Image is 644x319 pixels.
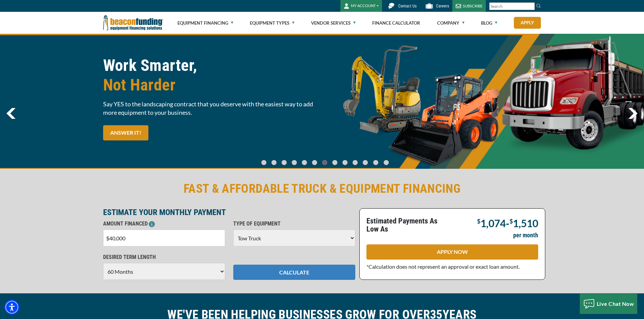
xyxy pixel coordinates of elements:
span: $ [477,217,480,225]
a: Company [437,12,464,34]
a: APPLY NOW [366,244,538,260]
input: Search [489,2,535,10]
a: Go To Slide 3 [290,160,298,165]
a: Go To Slide 7 [331,160,339,165]
button: Live Chat Now [580,294,638,314]
a: Clear search text [528,4,533,9]
a: Equipment Types [250,12,294,34]
a: ANSWER IT! [103,125,148,140]
span: Live Chat Now [597,300,634,307]
a: Go To Slide 1 [270,160,278,165]
a: Vendor Services [311,12,356,34]
p: ESTIMATE YOUR MONTHLY PAYMENT [103,208,355,216]
p: TYPE OF EQUIPMENT [233,220,355,228]
input: $0 [103,230,225,246]
a: Go To Slide 0 [260,160,268,165]
span: Not Harder [103,75,318,95]
a: Go To Slide 4 [300,160,308,165]
a: Go To Slide 9 [351,160,359,165]
span: 1,074 [480,217,506,229]
img: Search [536,3,541,8]
span: Careers [436,4,449,8]
a: Go To Slide 11 [372,160,380,165]
img: Left Navigator [6,108,16,119]
a: Go To Slide 2 [280,160,288,165]
img: Right Navigator [628,108,638,119]
span: 1,510 [513,217,538,229]
a: Go To Slide 12 [382,160,390,165]
p: - [477,217,538,228]
img: Beacon Funding Corporation logo [103,12,163,34]
a: next [628,108,638,119]
span: Contact Us [398,4,416,8]
h1: Work Smarter, [103,56,318,95]
a: Go To Slide 5 [310,160,318,165]
a: Finance Calculator [372,12,420,34]
span: *Calculation does not represent an approval or exact loan amount. [366,263,520,270]
span: Say YES to the landscaping contract that you deserve with the easiest way to add more equipment t... [103,100,318,117]
p: per month [513,231,538,239]
button: CALCULATE [233,265,355,280]
div: Accessibility Menu [4,300,19,315]
a: Apply [514,17,541,29]
a: Go To Slide 10 [361,160,369,165]
a: Equipment Financing [177,12,233,34]
h2: FAST & AFFORDABLE TRUCK & EQUIPMENT FINANCING [103,181,541,196]
p: DESIRED TERM LENGTH [103,253,225,261]
a: Blog [481,12,497,34]
a: previous [6,108,16,119]
p: AMOUNT FINANCED [103,220,225,228]
a: Go To Slide 6 [320,160,329,165]
p: Estimated Payments As Low As [366,217,448,233]
a: Go To Slide 8 [341,160,349,165]
span: $ [509,217,513,225]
